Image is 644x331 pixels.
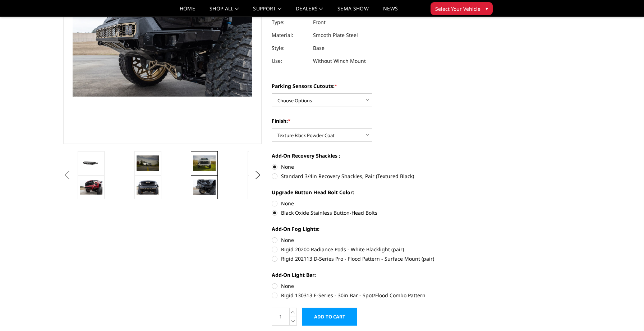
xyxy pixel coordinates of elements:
[80,158,102,169] img: 2022-2025 Chevrolet Silverado 1500 - Freedom Series - Base Front Bumper (non-winch)
[180,6,195,17] a: Home
[80,180,102,195] img: 2022-2025 Chevrolet Silverado 1500 - Freedom Series - Base Front Bumper (non-winch)
[272,55,308,67] dt: Use:
[313,55,366,67] dd: Without Winch Mount
[302,308,357,326] input: Add to Cart
[272,152,470,159] label: Add-On Recovery Shackles :
[210,6,239,17] a: shop all
[313,29,358,42] dd: Smooth Plate Steel
[313,16,326,29] dd: Front
[272,16,308,29] dt: Type:
[431,2,493,15] button: Select Your Vehicle
[435,5,480,13] span: Select Your Vehicle
[137,180,159,195] img: 2022-2025 Chevrolet Silverado 1500 - Freedom Series - Base Front Bumper (non-winch)
[272,188,470,196] label: Upgrade Button Head Bolt Color:
[272,209,470,216] label: Black Oxide Stainless Button-Head Bolts
[61,170,72,181] button: Previous
[272,82,470,90] label: Parking Sensors Cutouts:
[272,282,470,290] label: None
[253,6,281,17] a: Support
[272,172,470,180] label: Standard 3/4in Recovery Shackles, Pair (Textured Black)
[337,6,369,17] a: SEMA Show
[272,236,470,244] label: None
[272,29,308,42] dt: Material:
[296,6,323,17] a: Dealers
[272,225,470,233] label: Add-On Fog Lights:
[272,117,470,125] label: Finish:
[193,180,216,195] img: 2022-2025 Chevrolet Silverado 1500 - Freedom Series - Base Front Bumper (non-winch)
[253,170,263,181] button: Next
[313,42,325,55] dd: Base
[193,155,216,171] img: 2022-2025 Chevrolet Silverado 1500 - Freedom Series - Base Front Bumper (non-winch)
[137,155,159,171] img: 2022-2025 Chevrolet Silverado 1500 - Freedom Series - Base Front Bumper (non-winch)
[272,42,308,55] dt: Style:
[486,5,488,12] span: ▾
[272,246,470,253] label: Rigid 20200 Radiance Pods - White Blacklight (pair)
[272,292,470,299] label: Rigid 130313 E-Series - 30in Bar - Spot/Flood Combo Pattern
[272,200,470,207] label: None
[383,6,398,17] a: News
[272,255,470,262] label: Rigid 202113 D-Series Pro - Flood Pattern - Surface Mount (pair)
[272,163,470,171] label: None
[272,271,470,279] label: Add-On Light Bar:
